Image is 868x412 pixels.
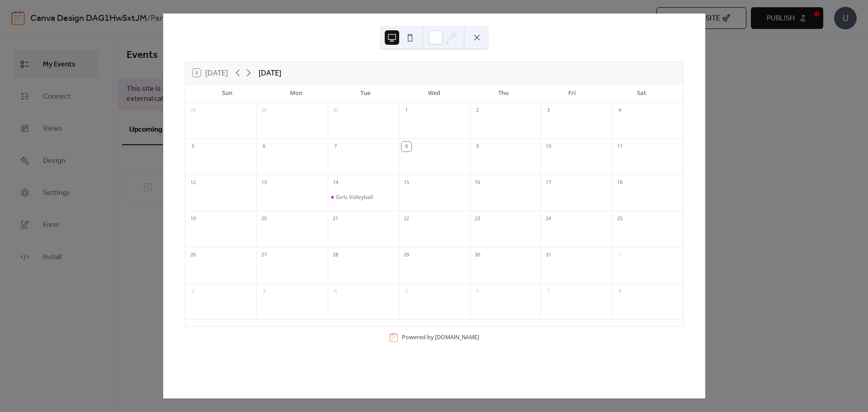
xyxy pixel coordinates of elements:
div: Thu [469,84,538,102]
div: 4 [330,286,340,296]
div: 20 [259,214,269,224]
div: 28 [188,105,198,115]
div: 30 [330,105,340,115]
div: 28 [330,250,340,260]
div: 21 [330,214,340,224]
div: 13 [259,178,269,188]
div: 7 [543,286,553,296]
div: 22 [401,214,411,224]
div: 3 [543,105,553,115]
div: Girls Volleyball [336,194,373,201]
div: 16 [472,178,482,188]
div: 26 [188,250,198,260]
div: 3 [259,286,269,296]
div: 29 [401,250,411,260]
div: 24 [543,214,553,224]
div: [DATE] [259,67,281,78]
div: Fri [538,84,607,102]
div: 8 [401,142,411,152]
div: 10 [543,142,553,152]
div: Mon [262,84,331,102]
div: 19 [188,214,198,224]
div: Girls Volleyball [328,194,399,201]
div: 12 [188,178,198,188]
div: 6 [472,286,482,296]
div: 15 [401,178,411,188]
div: Wed [400,84,469,102]
a: [DOMAIN_NAME] [435,333,479,341]
div: 9 [472,142,482,152]
div: 7 [330,142,340,152]
div: 14 [330,178,340,188]
div: 17 [543,178,553,188]
div: 1 [615,250,625,260]
div: Sun [193,84,262,102]
div: 23 [472,214,482,224]
div: 30 [472,250,482,260]
div: 11 [615,142,625,152]
div: Powered by [402,333,479,341]
div: 18 [615,178,625,188]
div: 4 [615,105,625,115]
div: 27 [259,250,269,260]
div: 29 [259,105,269,115]
div: 1 [401,105,411,115]
div: 31 [543,250,553,260]
div: 25 [615,214,625,224]
div: 2 [472,105,482,115]
div: 5 [188,142,198,152]
div: Tue [330,84,400,102]
div: Sat [607,84,676,102]
div: 8 [615,286,625,296]
div: 5 [401,286,411,296]
div: 6 [259,142,269,152]
div: 2 [188,286,198,296]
